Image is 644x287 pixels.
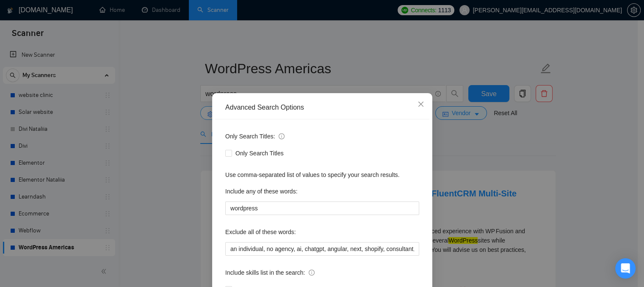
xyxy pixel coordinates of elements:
label: Exclude all of these words: [225,225,296,239]
div: Use comma-separated list of values to specify your search results. [225,170,419,179]
button: Close [409,93,432,116]
span: Only Search Titles: [225,132,285,141]
label: Include any of these words: [225,185,297,198]
span: Only Search Titles [232,149,287,158]
span: close [417,101,424,108]
span: Include skills list in the search: [225,268,315,277]
span: info-circle [309,270,315,276]
div: Open Intercom Messenger [615,258,636,279]
span: info-circle [279,133,285,139]
div: Advanced Search Options [225,103,419,112]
